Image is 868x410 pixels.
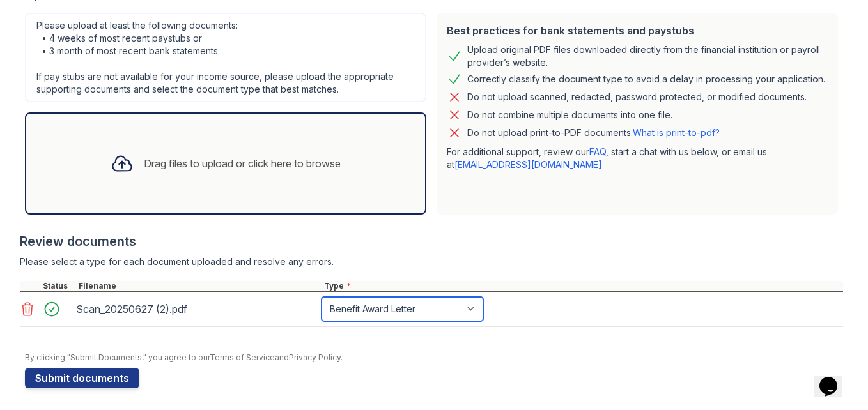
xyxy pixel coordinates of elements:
[25,13,426,102] div: Please upload at least the following documents: • 4 weeks of most recent paystubs or • 3 month of...
[467,107,672,123] div: Do not combine multiple documents into one file.
[210,353,275,362] a: Terms of Service
[447,146,828,171] p: For additional support, review our , start a chat with us below, or email us at
[20,255,843,268] div: Please select a type for each document uploaded and resolve any errors.
[633,127,720,138] a: What is print-to-pdf?
[467,89,807,105] div: Do not upload scanned, redacted, password protected, or modified documents.
[20,232,843,250] div: Review documents
[467,72,825,87] div: Correctly classify the document type to avoid a delay in processing your application.
[467,43,828,69] div: Upload original PDF files downloaded directly from the financial institution or payroll provider’...
[447,23,828,38] div: Best practices for bank statements and paystubs
[454,159,602,170] a: [EMAIL_ADDRESS][DOMAIN_NAME]
[589,146,606,157] a: FAQ
[289,353,343,362] a: Privacy Policy.
[467,126,720,139] p: Do not upload print-to-PDF documents.
[40,281,76,291] div: Status
[76,281,322,291] div: Filename
[25,353,843,363] div: By clicking "Submit Documents," you agree to our and
[76,299,316,319] div: Scan_20250627 (2).pdf
[25,368,139,388] button: Submit documents
[322,281,843,291] div: Type
[144,156,341,171] div: Drag files to upload or click here to browse
[814,359,855,397] iframe: chat widget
